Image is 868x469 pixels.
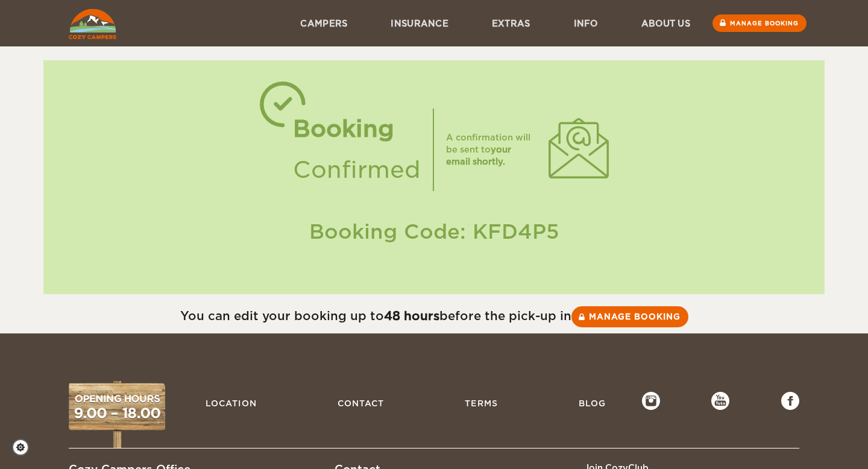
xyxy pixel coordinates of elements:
a: Cookie settings [12,439,37,456]
a: Blog [573,392,612,415]
a: Terms [459,392,504,415]
a: Manage booking [712,14,807,32]
a: Contact [332,392,390,415]
div: Confirmed [293,150,421,190]
a: Location [200,392,263,415]
strong: 48 hours [384,309,439,323]
div: Booking Code: KFD4P5 [55,218,813,246]
div: Booking [293,109,421,150]
a: Manage booking [571,306,688,327]
img: Cozy Campers [69,9,116,39]
div: A confirmation will be sent to [446,131,536,168]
